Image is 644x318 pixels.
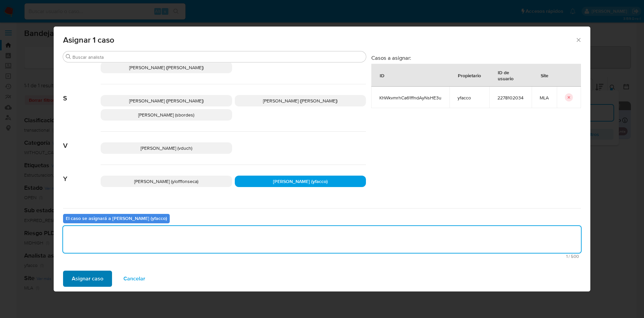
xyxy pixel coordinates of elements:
[72,54,363,60] input: Buscar analista
[66,215,167,222] b: El caso se asignará a [PERSON_NAME] (yfacco)
[141,145,192,151] span: [PERSON_NAME] (vduch)
[63,165,101,183] span: Y
[54,27,590,291] div: assign-modal
[138,111,194,118] span: [PERSON_NAME] (sbordes)
[63,84,101,102] span: S
[72,271,103,286] span: Asignar caso
[101,62,232,73] div: [PERSON_NAME] ([PERSON_NAME])
[65,254,579,259] span: Máximo 500 caracteres
[458,95,481,101] span: yfacco
[235,176,366,187] div: [PERSON_NAME] (yfacco)
[101,95,232,106] div: [PERSON_NAME] ([PERSON_NAME])
[63,132,101,150] span: V
[450,67,489,83] div: Propietario
[123,271,145,286] span: Cancelar
[263,97,337,104] span: [PERSON_NAME] ([PERSON_NAME])
[129,97,204,104] span: [PERSON_NAME] ([PERSON_NAME])
[379,95,441,101] span: KhWkvmrhCa61ffndAyNsHE3u
[115,271,154,287] button: Cancelar
[129,64,204,71] span: [PERSON_NAME] ([PERSON_NAME])
[371,54,581,61] h3: Casos a asignar:
[101,176,232,187] div: [PERSON_NAME] (ylofffonseca)
[540,95,549,101] span: MLA
[63,36,575,44] span: Asignar 1 caso
[66,54,71,59] button: Buscar
[575,37,581,43] button: Cerrar ventana
[497,95,524,101] span: 2278102034
[101,109,232,121] div: [PERSON_NAME] (sbordes)
[235,95,366,106] div: [PERSON_NAME] ([PERSON_NAME])
[490,64,531,86] div: ID de usuario
[372,67,392,83] div: ID
[533,67,556,83] div: Site
[273,178,328,185] span: [PERSON_NAME] (yfacco)
[134,178,198,185] span: [PERSON_NAME] (ylofffonseca)
[101,142,232,154] div: [PERSON_NAME] (vduch)
[565,93,573,101] button: icon-button
[63,271,112,287] button: Asignar caso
